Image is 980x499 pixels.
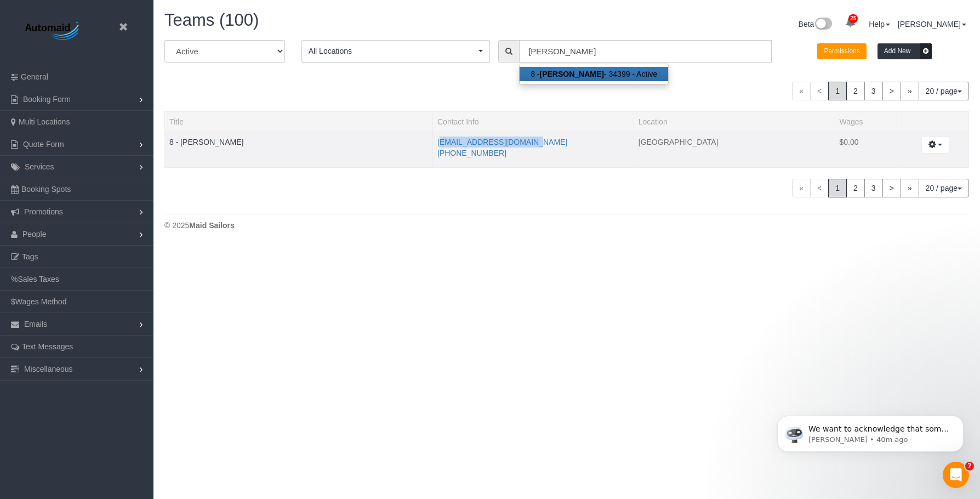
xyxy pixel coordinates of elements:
span: Emails [24,320,47,328]
img: New interface [814,18,832,32]
nav: Pagination navigation [792,82,969,100]
a: > [882,179,901,197]
td: Location [634,132,835,168]
span: General [21,72,48,81]
span: Booking Form [23,95,71,104]
a: » [901,82,919,100]
a: [PERSON_NAME] [898,20,966,29]
button: Add New [878,43,932,59]
div: Tags [169,148,428,150]
span: « [792,179,811,197]
li: [GEOGRAPHIC_DATA] [639,137,830,148]
a: 8 - [PERSON_NAME] [169,138,243,146]
strong: Maid Sailors [189,221,234,230]
span: Quote Form [23,140,64,149]
strong: [PERSON_NAME] [540,70,604,78]
span: Multi Locations [19,117,70,126]
button: Permissions [817,43,866,59]
a: 3 [864,179,883,197]
a: [PHONE_NUMBER] [437,149,506,157]
a: > [882,82,901,100]
span: Promotions [24,207,63,216]
span: Services [25,162,54,171]
a: 2 [846,179,865,197]
button: All Locations [301,40,491,63]
a: 25 [840,11,861,35]
a: [EMAIL_ADDRESS][DOMAIN_NAME] [437,138,567,146]
span: Text Messages [22,342,73,351]
span: < [810,179,829,197]
iframe: Intercom notifications message [761,393,980,469]
iframe: Intercom live chat [943,462,969,488]
span: 1 [828,82,847,100]
nav: Pagination navigation [792,179,969,197]
span: 25 [848,14,858,23]
span: 1 [828,179,847,197]
img: Automaid Logo [19,19,88,44]
a: 3 [864,82,883,100]
span: People [22,230,47,239]
th: Contact Info [433,111,634,132]
span: Tags [22,252,38,261]
th: Location [634,111,835,132]
button: 20 / page [919,82,969,100]
a: 2 [846,82,865,100]
a: 8 -[PERSON_NAME]- 34399 - Active [520,67,668,81]
input: Enter the first 3 letters of the name to search [519,40,772,63]
td: Wages [835,132,902,168]
th: Title [165,111,433,132]
span: « [792,82,811,100]
a: Beta [799,20,833,29]
span: 7 [965,462,974,470]
a: » [901,179,919,197]
span: Sales Taxes [18,275,59,283]
a: Help [869,20,890,29]
td: Contact Info [433,132,634,168]
span: Miscellaneous [24,365,73,373]
span: Booking Spots [21,185,71,194]
span: Wages Method [15,297,67,306]
span: < [810,82,829,100]
span: All Locations [309,46,476,56]
td: Title [165,132,433,168]
div: © 2025 [164,220,969,231]
span: Teams (100) [164,10,259,30]
th: Wages [835,111,902,132]
button: 20 / page [919,179,969,197]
